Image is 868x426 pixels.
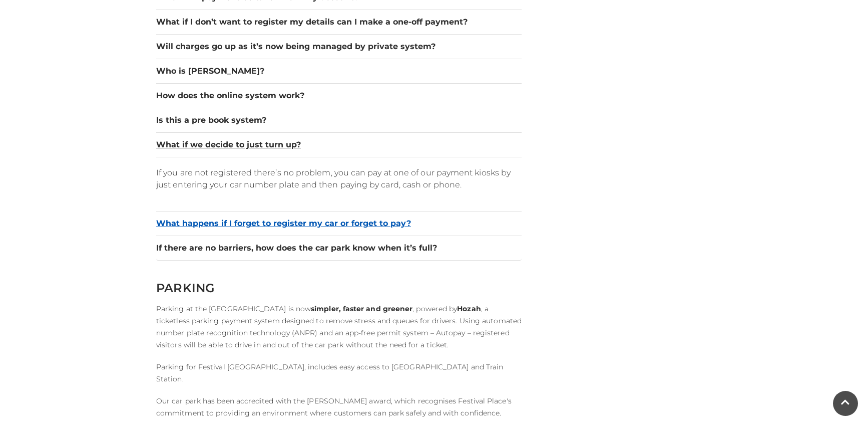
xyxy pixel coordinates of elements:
[156,242,522,254] button: If there are no barriers, how does the car park know when it’s full?
[156,90,522,102] button: How does the online system work?
[156,65,522,77] button: Who is [PERSON_NAME]?
[156,114,522,126] button: Is this a pre book system?
[156,281,522,295] h2: PARKING
[156,16,522,28] button: What if I don’t want to register my details can I make a one-off payment?
[156,41,522,53] button: Will charges go up as it’s now being managed by private system?
[457,304,481,313] strong: Hozah
[156,361,522,385] p: Parking for Festival [GEOGRAPHIC_DATA], includes easy access to [GEOGRAPHIC_DATA] and Train Station.
[156,218,522,230] button: What happens if I forget to register my car or forget to pay?
[156,167,522,191] p: If you are not registered there’s no problem, you can pay at one of our payment kiosks by just en...
[156,395,522,419] p: Our car park has been accredited with the [PERSON_NAME] award, which recognises Festival Place's ...
[156,139,522,151] button: What if we decide to just turn up?
[311,304,412,313] strong: simpler, faster and greener
[156,303,522,351] p: Parking at the [GEOGRAPHIC_DATA] is now , powered by , a ticketless parking payment system design...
